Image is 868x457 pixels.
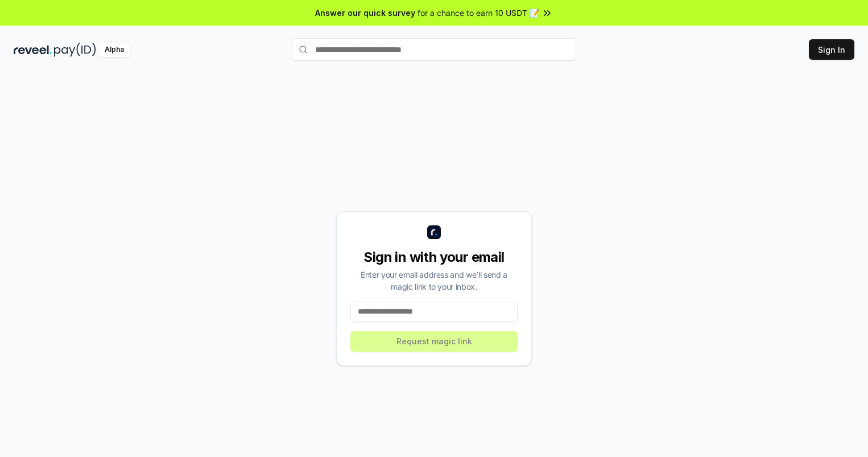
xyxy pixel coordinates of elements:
div: Enter your email address and we’ll send a magic link to your inbox. [350,269,518,293]
div: Alpha [98,43,130,57]
button: Sign In [809,39,854,60]
img: pay_id [54,43,96,57]
span: Answer our quick survey [315,7,415,19]
img: reveel_dark [14,43,52,57]
span: for a chance to earn 10 USDT 📝 [418,7,539,19]
div: Sign in with your email [350,248,518,266]
img: logo_small [427,225,441,239]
